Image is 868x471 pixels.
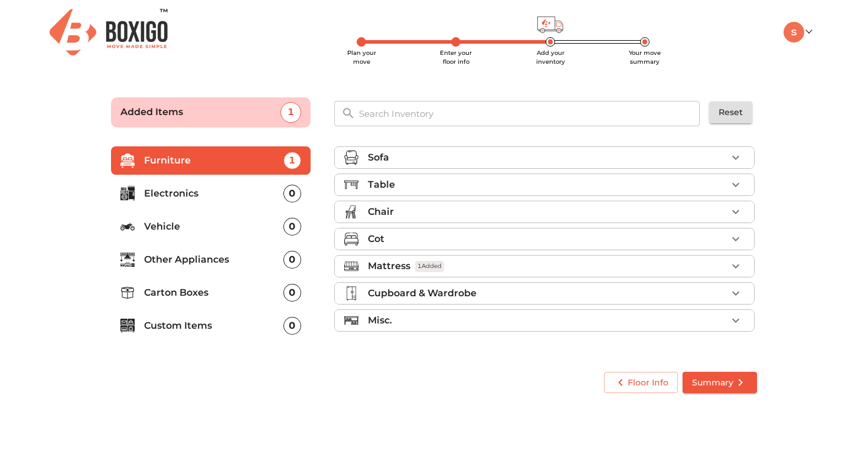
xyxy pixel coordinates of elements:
[347,49,376,66] span: Plan your move
[344,286,358,300] img: cupboard_wardrobe
[144,319,283,333] p: Custom Items
[283,251,301,269] div: 0
[344,259,358,273] img: mattress
[440,49,472,66] span: Enter your floor info
[368,286,477,300] p: Cupboard & Wardrobe
[368,205,394,219] p: Chair
[368,232,384,246] p: Cot
[120,105,280,119] p: Added Items
[283,152,301,169] div: 1
[368,151,389,165] p: Sofa
[604,372,678,394] button: Floor Info
[280,102,301,123] div: 1
[50,9,168,55] img: Boxigo
[344,232,358,246] img: cot
[144,286,283,300] p: Carton Boxes
[344,205,358,219] img: chair
[344,313,358,328] img: misc
[629,49,661,66] span: Your move summary
[144,253,283,267] p: Other Appliances
[536,49,565,66] span: Add your inventory
[144,187,283,201] p: Electronics
[283,284,301,302] div: 0
[283,218,301,235] div: 0
[344,178,358,192] img: table
[144,153,283,168] p: Furniture
[344,151,358,165] img: sofa
[283,185,301,202] div: 0
[683,372,757,394] button: Summary
[352,101,708,126] input: Search Inventory
[283,317,301,335] div: 0
[415,261,444,272] span: 1 Added
[709,102,752,123] button: Reset
[719,105,743,120] span: Reset
[368,178,395,192] p: Table
[144,220,283,234] p: Vehicle
[692,375,748,390] span: Summary
[368,313,392,328] p: Misc.
[614,375,668,390] span: Floor Info
[368,259,410,273] p: Mattress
